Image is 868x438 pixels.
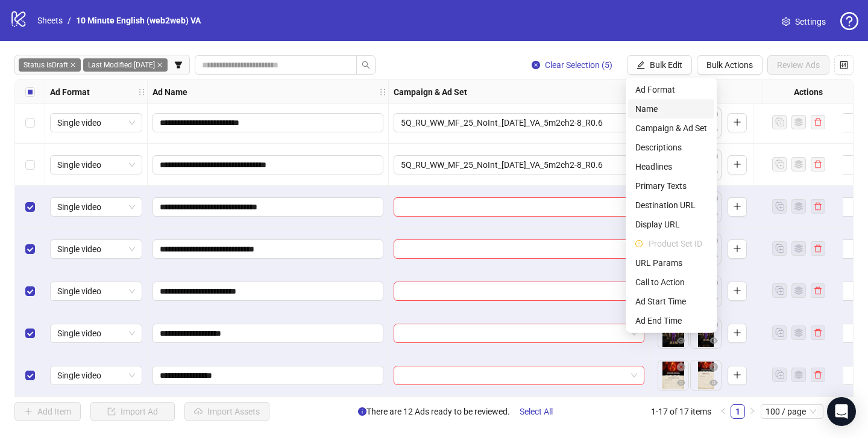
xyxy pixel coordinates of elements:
[658,318,688,348] img: Asset 1
[674,376,688,390] button: Preview
[677,363,685,371] span: close-circle
[706,334,721,348] button: Preview
[728,113,747,132] button: Add
[90,402,175,421] button: Import Ad
[795,15,826,28] span: Settings
[635,314,707,327] span: Ad End Time
[146,88,154,96] span: holder
[733,371,741,379] span: plus
[728,324,747,343] button: Add
[766,405,819,418] span: 100 / page
[716,404,731,419] li: Previous Page
[15,270,45,312] div: Select row 15
[733,202,741,211] span: plus
[761,404,823,419] div: Page Size
[635,102,707,116] span: Name
[674,360,688,375] button: Delete
[532,61,540,69] span: close-circle
[728,239,747,259] button: Add
[57,366,135,384] span: Single video
[184,402,269,421] button: Import Assets
[74,14,203,27] a: 10 Minute English (web2web) VA
[834,55,854,75] button: Configure table settings
[545,60,612,70] span: Clear Selection (5)
[794,85,823,99] strong: Actions
[358,407,366,416] span: info-circle
[733,244,741,253] span: plus
[635,122,707,135] span: Campaign & Ad Set
[728,282,747,301] button: Add
[70,62,76,68] span: close
[83,58,168,72] span: Last Modified: [DATE]
[709,336,718,345] span: eye
[731,404,745,419] li: 1
[733,118,741,126] span: plus
[840,61,848,69] span: control
[649,237,707,250] span: Product Set ID
[635,295,707,308] span: Ad Start Time
[362,61,370,69] span: search
[401,156,637,174] span: 5Q_RU_WW_MF_25_NoInt_16.10.25_VA_5m2ch2-8_R0.6
[394,85,467,99] strong: Campaign & Ad Set
[772,12,835,31] a: Settings
[635,179,707,193] span: Primary Texts
[137,88,146,96] span: holder
[520,407,553,416] span: Select All
[749,407,756,415] span: right
[635,256,707,270] span: URL Params
[50,85,90,99] strong: Ad Format
[15,144,45,186] div: Select row 12
[635,240,644,247] span: exclamation-circle
[691,360,721,390] img: Asset 2
[57,114,135,132] span: Single video
[153,85,187,99] strong: Ad Name
[15,102,45,144] div: Select row 11
[728,155,747,174] button: Add
[658,360,688,390] img: Asset 1
[728,197,747,217] button: Add
[706,360,721,375] button: Delete
[385,80,388,103] div: Resize Ad Name column
[674,334,688,348] button: Preview
[691,318,721,348] img: Asset 2
[706,376,721,390] button: Preview
[840,12,858,30] span: question-circle
[706,60,753,70] span: Bulk Actions
[57,156,135,174] span: Single video
[720,407,727,415] span: left
[57,198,135,216] span: Single video
[635,199,707,212] span: Destination URL
[677,336,685,345] span: eye
[635,218,707,231] span: Display URL
[827,397,856,426] div: Open Intercom Messenger
[651,404,711,419] li: 1-17 of 17 items
[709,378,718,387] span: eye
[728,366,747,385] button: Add
[15,186,45,228] div: Select row 13
[745,404,759,419] li: Next Page
[35,14,65,27] a: Sheets
[144,80,147,103] div: Resize Ad Format column
[697,55,763,75] button: Bulk Actions
[15,228,45,270] div: Select row 14
[174,61,183,69] span: filter
[387,88,395,96] span: holder
[745,404,759,419] button: right
[782,17,790,26] span: setting
[57,282,135,300] span: Single video
[522,55,622,75] button: Clear Selection (5)
[650,60,682,70] span: Bulk Edit
[627,55,692,75] button: Bulk Edit
[68,14,71,27] li: /
[510,402,562,421] button: Select All
[635,141,707,154] span: Descriptions
[15,80,45,104] div: Select all rows
[157,62,163,68] span: close
[733,286,741,295] span: plus
[401,114,637,132] span: 5Q_RU_WW_MF_25_NoInt_16.10.25_VA_5m2ch2-8_R0.6
[379,88,387,96] span: holder
[733,160,741,168] span: plus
